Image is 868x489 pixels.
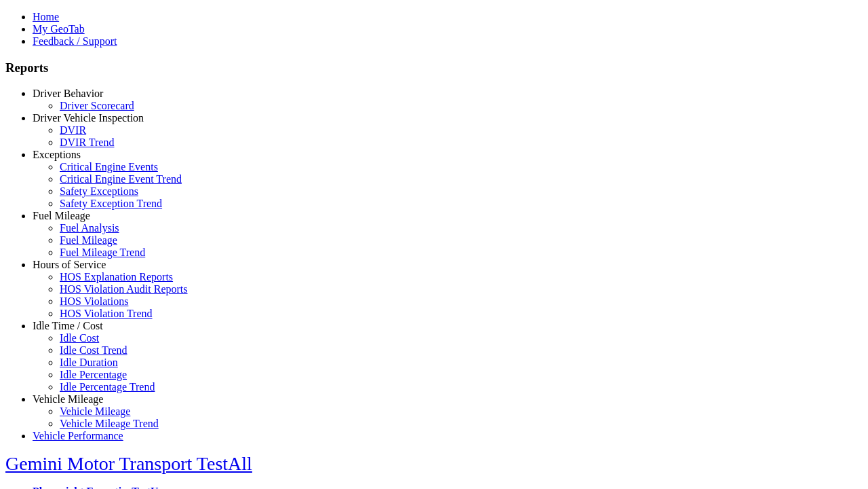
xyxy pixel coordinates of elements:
[60,173,182,185] a: Critical Engine Event Trend
[33,430,123,441] a: Vehicle Performance
[60,161,158,173] a: Critical Engine Events
[5,60,863,75] h3: Reports
[60,137,114,148] a: DVIR Trend
[33,88,103,99] a: Driver Behavior
[60,234,117,246] a: Fuel Mileage
[60,344,127,356] a: Idle Cost Trend
[60,405,130,417] a: Vehicle Mileage
[60,100,134,111] a: Driver Scorecard
[60,247,145,258] a: Fuel Mileage Trend
[60,295,128,307] a: HOS Violations
[60,198,162,209] a: Safety Exception Trend
[33,210,90,221] a: Fuel Mileage
[60,185,138,197] a: Safety Exceptions
[33,11,59,22] a: Home
[33,320,103,331] a: Idle Time / Cost
[60,357,118,368] a: Idle Duration
[33,23,85,35] a: My GeoTab
[33,149,81,160] a: Exceptions
[60,369,127,380] a: Idle Percentage
[33,35,117,47] a: Feedback / Support
[60,332,99,344] a: Idle Cost
[5,453,252,474] a: Gemini Motor Transport TestAll
[60,271,173,283] a: HOS Explanation Reports
[33,393,103,405] a: Vehicle Mileage
[60,283,188,295] a: HOS Violation Audit Reports
[60,124,86,136] a: DVIR
[60,222,119,234] a: Fuel Analysis
[33,259,106,270] a: Hours of Service
[60,418,159,429] a: Vehicle Mileage Trend
[60,308,153,319] a: HOS Violation Trend
[33,112,144,124] a: Driver Vehicle Inspection
[60,381,155,393] a: Idle Percentage Trend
